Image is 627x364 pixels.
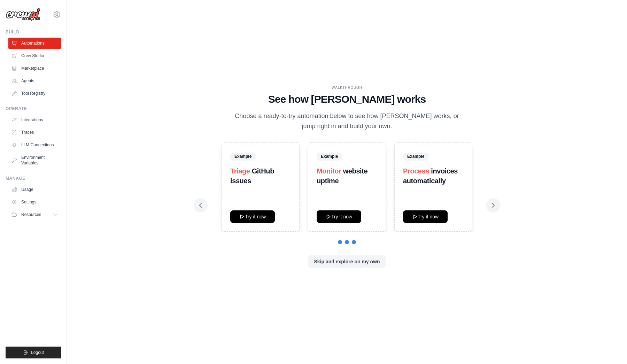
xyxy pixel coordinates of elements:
a: Agents [8,75,61,86]
span: Process [403,167,429,175]
button: Logout [6,347,61,358]
img: Logo [6,8,40,21]
span: Logout [31,350,44,355]
a: Tool Registry [8,88,61,99]
a: Crew Studio [8,50,61,61]
span: Resources [21,212,41,217]
a: Automations [8,38,61,49]
button: Try it now [317,210,361,223]
a: Settings [8,196,61,208]
div: Build [6,29,61,35]
button: Try it now [403,210,448,223]
button: Resources [8,209,61,220]
span: Example [317,153,342,160]
button: Try it now [230,210,275,223]
h1: See how [PERSON_NAME] works [199,93,495,106]
span: Monitor [317,167,341,175]
div: Operate [6,106,61,111]
span: Triage [230,167,250,175]
a: Integrations [8,114,61,125]
div: WALKTHROUGH [199,85,495,90]
span: Example [230,153,256,160]
a: LLM Connections [8,139,61,150]
strong: GitHub issues [230,167,274,185]
a: Marketplace [8,63,61,74]
div: Manage [6,176,61,181]
a: Usage [8,184,61,195]
a: Traces [8,127,61,138]
span: Example [403,153,428,160]
button: Skip and explore on my own [308,255,385,268]
a: Environment Variables [8,152,61,169]
p: Choose a ready-to-try automation below to see how [PERSON_NAME] works, or jump right in and build... [230,111,464,132]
